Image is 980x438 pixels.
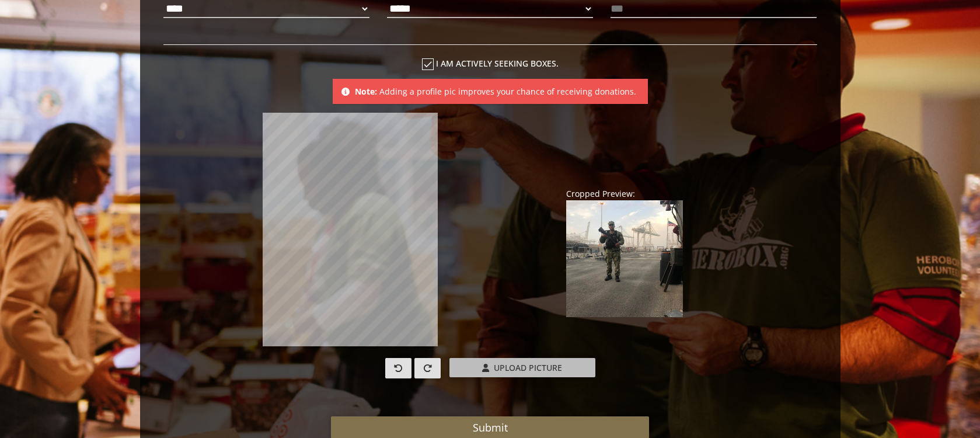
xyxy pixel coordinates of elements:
img: 39wHrO1pxppAAAAAElFTkSuQmCC [566,200,683,317]
b: Note: [355,86,377,97]
i: check [422,58,434,70]
span: Upload Picture [494,362,562,373]
span: Adding a profile pic improves your chance of receiving donations. [379,86,636,97]
div: Cropped Preview: [566,187,683,200]
label: I am actively seeking boxes. [163,57,817,70]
